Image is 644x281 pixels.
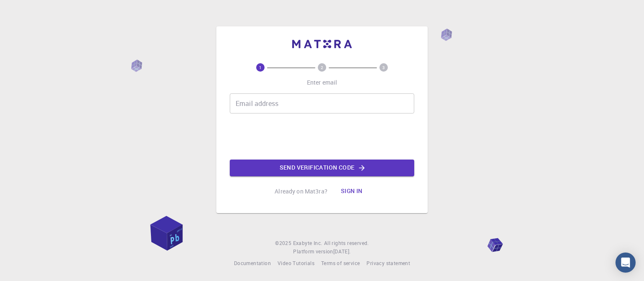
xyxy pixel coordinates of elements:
a: Terms of service [321,259,360,268]
button: Send verification code [230,160,414,176]
a: Video Tutorials [278,259,314,268]
a: [DATE]. [333,247,351,256]
span: Video Tutorials [278,260,314,266]
span: Documentation [234,260,271,266]
p: Enter email [307,78,338,87]
span: Platform version [293,247,333,256]
a: Exabyte Inc. [293,239,322,247]
div: Open Intercom Messenger [615,253,636,273]
span: Privacy statement [366,260,410,266]
a: Documentation [234,259,271,268]
span: Exabyte Inc. [293,240,322,246]
button: Sign in [334,183,369,200]
a: Privacy statement [366,259,410,268]
span: [DATE] . [333,248,351,255]
span: Terms of service [321,260,360,266]
text: 1 [259,64,262,70]
p: Already on Mat3ra? [275,187,327,196]
span: All rights reserved. [324,239,369,247]
iframe: reCAPTCHA [258,120,386,153]
text: 3 [382,64,385,70]
text: 2 [321,64,323,70]
span: © 2025 [275,239,293,247]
